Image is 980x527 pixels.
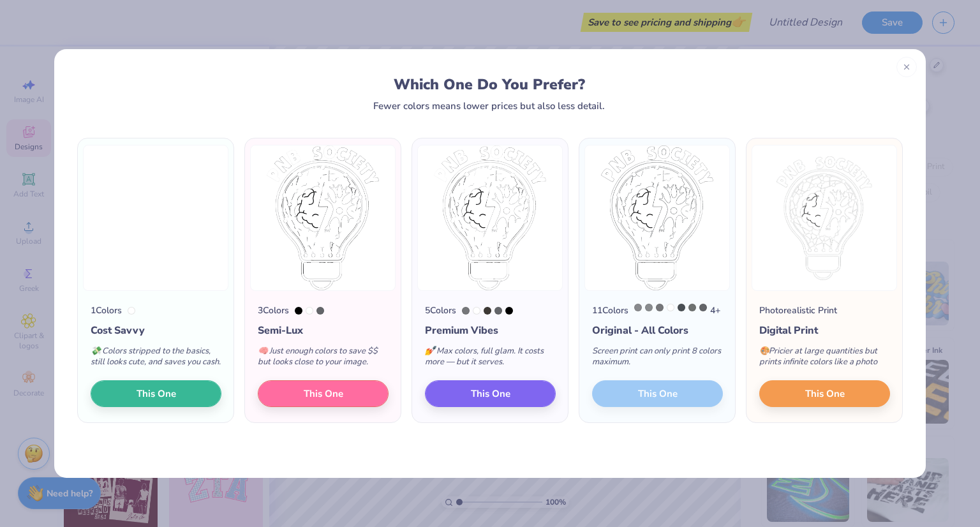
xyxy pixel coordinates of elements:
div: 11 Colors [592,304,628,317]
span: This One [805,387,845,401]
div: White [473,307,480,315]
span: This One [471,387,510,401]
div: 1 Colors [91,304,122,317]
div: Black [505,307,513,315]
span: This One [304,387,343,401]
button: This One [91,380,221,407]
img: 11 color option [584,145,730,291]
div: 4 + [634,304,720,317]
div: 424 C [688,304,696,311]
div: 7540 C [678,304,685,311]
div: Which One Do You Prefer? [89,76,890,93]
div: Black 7 C [484,307,491,315]
div: 5 Colors [425,304,456,317]
div: 3 Colors [258,304,289,317]
div: White [306,307,313,315]
div: Cool Gray 10 C [494,307,502,315]
div: Screen print can only print 8 colors maximum. [592,338,723,380]
div: Max colors, full glam. It costs more — but it serves. [425,338,556,380]
span: 💸 [91,345,101,357]
button: This One [759,380,890,407]
span: 🧠 [258,345,268,357]
img: 1 color option [83,145,228,291]
div: Cool Gray 8 C [634,304,642,311]
img: 5 color option [417,145,563,291]
button: This One [425,380,556,407]
div: Cost Savvy [91,323,221,338]
div: White [128,307,135,315]
div: Original - All Colors [592,323,723,338]
div: Just enough colors to save $$ but looks close to your image. [258,338,389,380]
div: Cool Gray 9 C [656,304,664,311]
div: Cool Gray 10 C [316,307,324,315]
div: Fewer colors means lower prices but also less detail. [373,101,605,111]
div: Pricier at large quantities but prints infinite colors like a photo [759,338,890,380]
div: Black [295,307,302,315]
img: Photorealistic preview [752,145,897,291]
div: Cool Gray 9 C [462,307,470,315]
div: 877 C [645,304,653,311]
span: This One [137,387,176,401]
button: This One [258,380,389,407]
div: Digital Print [759,323,890,338]
div: Cool Gray 10 C [699,304,707,311]
div: White [667,304,674,311]
div: Colors stripped to the basics, still looks cute, and saves you cash. [91,338,221,380]
div: Premium Vibes [425,323,556,338]
div: Semi-Lux [258,323,389,338]
span: 💅 [425,345,435,357]
img: 3 color option [250,145,396,291]
div: Photorealistic Print [759,304,837,317]
span: 🎨 [759,345,769,357]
